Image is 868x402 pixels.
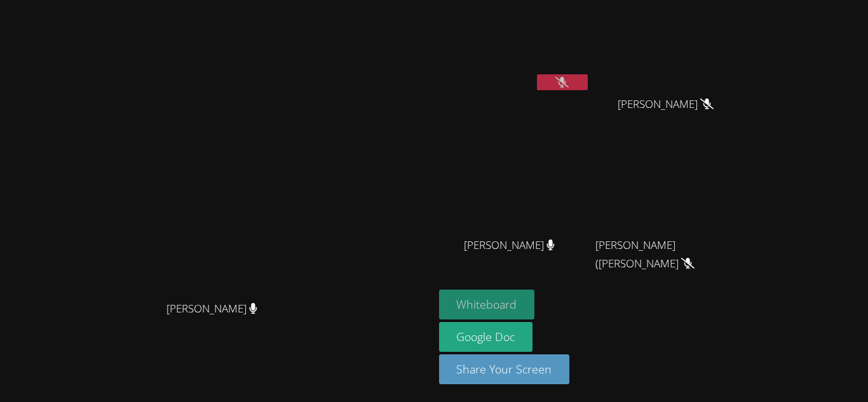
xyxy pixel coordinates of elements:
[464,236,555,255] span: [PERSON_NAME]
[166,300,257,318] span: [PERSON_NAME]
[595,236,736,273] span: [PERSON_NAME] ([PERSON_NAME]
[618,95,714,114] span: [PERSON_NAME]
[439,290,535,319] button: Whiteboard
[439,322,533,352] a: Google Doc
[439,354,570,384] button: Share Your Screen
